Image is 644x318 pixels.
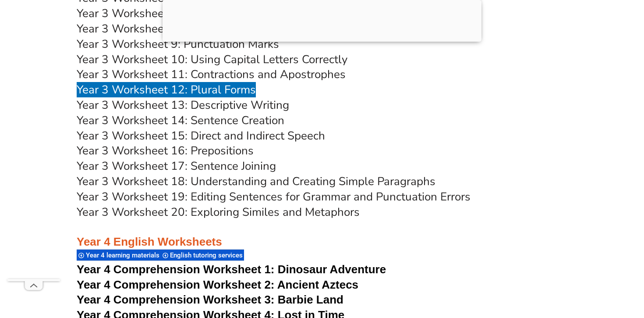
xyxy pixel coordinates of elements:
a: Year 3 Worksheet 14: Sentence Creation [77,113,284,128]
a: Year 3 Worksheet 16: Prepositions [77,143,254,158]
a: Year 3 Worksheet 20: Exploring Similes and Metaphors [77,204,360,220]
a: Year 3 Worksheet 18: Understanding and Creating Simple Paragraphs [77,174,435,189]
a: Year 4 Comprehension Worksheet 3: Barbie Land [77,293,343,306]
span: Dinosaur Adventure [278,263,386,276]
iframe: Chat Widget [494,219,644,318]
iframe: Advertisement [7,16,60,279]
a: Year 3 Worksheet 17: Sentence Joining [77,158,276,174]
a: Year 3 Worksheet 19: Editing Sentences for Grammar and Punctuation Errors [77,189,471,204]
a: Year 4 Comprehension Worksheet 1: Dinosaur Adventure [77,263,386,276]
a: Year 3 Worksheet 7: Subject-Verb Agreement [77,6,310,21]
span: English tutoring services [170,251,245,259]
a: Year 4 Comprehension Worksheet 2: Ancient Aztecs [77,278,358,291]
a: Year 3 Worksheet 12: Plural Forms [77,82,256,97]
span: Year 4 learning materials [86,251,162,259]
a: Year 3 Worksheet 9: Punctuation Marks [77,36,279,52]
a: Year 3 Worksheet 11: Contractions and Apostrophes [77,67,346,82]
h3: Year 4 English Worksheets [77,220,567,250]
a: Year 3 Worksheet 10: Using Capital Letters Correctly [77,52,347,67]
span: Year 4 Comprehension Worksheet 1: [77,263,275,276]
a: Year 3 Worksheet 8: Sentence Structure [77,21,282,36]
a: Year 3 Worksheet 15: Direct and Indirect Speech [77,128,325,143]
div: English tutoring services [161,249,244,261]
a: Year 3 Worksheet 13: Descriptive Writing [77,97,289,113]
div: Year 4 learning materials [77,249,161,261]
